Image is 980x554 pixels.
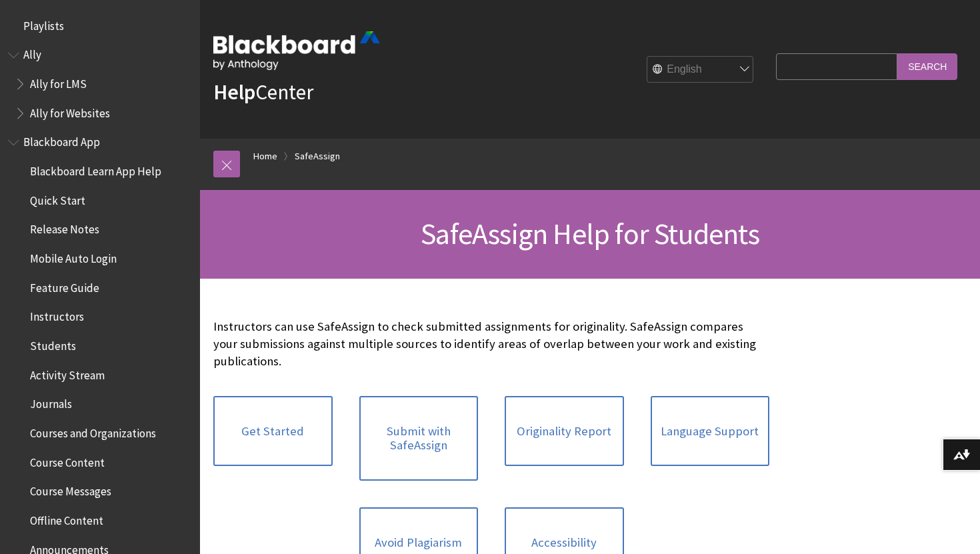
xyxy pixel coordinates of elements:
p: Instructors can use SafeAssign to check submitted assignments for originality. SafeAssign compare... [213,318,769,371]
a: SafeAssign [295,148,340,165]
span: Blackboard Learn App Help [30,160,161,178]
a: Submit with SafeAssign [359,396,479,481]
span: Ally for LMS [30,73,87,91]
span: Quick Start [30,189,85,207]
a: Language Support [651,396,770,467]
span: Students [30,335,76,353]
span: Ally for Websites [30,102,110,120]
nav: Book outline for Anthology Ally Help [8,44,192,125]
span: Journals [30,393,72,411]
input: Search [897,53,957,79]
nav: Book outline for Playlists [8,15,192,37]
span: Course Content [30,451,105,469]
img: Blackboard by Anthology [213,31,380,70]
span: Courses and Organizations [30,422,156,440]
strong: Help [213,79,255,105]
span: Course Messages [30,481,111,499]
span: Release Notes [30,219,99,237]
span: Mobile Auto Login [30,247,117,265]
a: HelpCenter [213,79,313,105]
span: Ally [23,44,41,62]
span: Playlists [23,15,64,33]
a: Get Started [213,396,333,467]
select: Site Language Selector [647,57,754,83]
span: Instructors [30,306,84,324]
a: Home [253,148,277,165]
span: SafeAssign Help for Students [421,215,759,252]
span: Offline Content [30,509,103,527]
a: Originality Report [505,396,624,467]
span: Feature Guide [30,277,99,295]
span: Blackboard App [23,131,100,149]
span: Activity Stream [30,364,105,382]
